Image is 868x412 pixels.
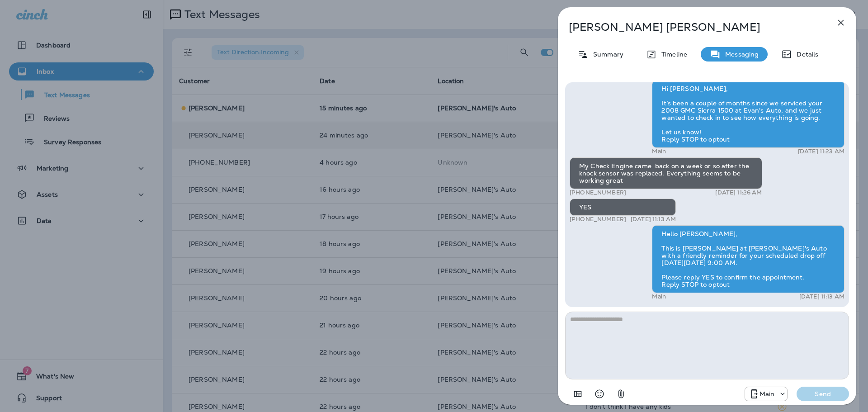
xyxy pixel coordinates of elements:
[570,199,676,216] div: YES
[715,189,762,196] p: [DATE] 11:26 AM
[799,293,844,300] p: [DATE] 11:13 AM
[569,385,587,403] button: Add in a premade template
[570,189,626,196] p: [PHONE_NUMBER]
[798,148,844,155] p: [DATE] 11:23 AM
[589,51,623,58] p: Summary
[657,51,687,58] p: Timeline
[652,293,666,300] p: Main
[631,216,676,223] p: [DATE] 11:13 AM
[652,80,844,148] div: Hi [PERSON_NAME], It’s been a couple of months since we serviced your 2008 GMC Sierra 1500 at Eva...
[652,225,844,293] div: Hello [PERSON_NAME], This is [PERSON_NAME] at [PERSON_NAME]'s Auto with a friendly reminder for y...
[569,21,816,33] p: [PERSON_NAME] [PERSON_NAME]
[792,51,818,58] p: Details
[570,216,626,223] p: [PHONE_NUMBER]
[652,148,666,155] p: Main
[721,51,759,58] p: Messaging
[759,390,775,398] p: Main
[590,385,609,403] button: Select an emoji
[570,157,762,189] div: My Check Engine came back on a week or so after the knock sensor was replaced. Everything seems t...
[745,388,788,399] div: +1 (941) 231-4423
